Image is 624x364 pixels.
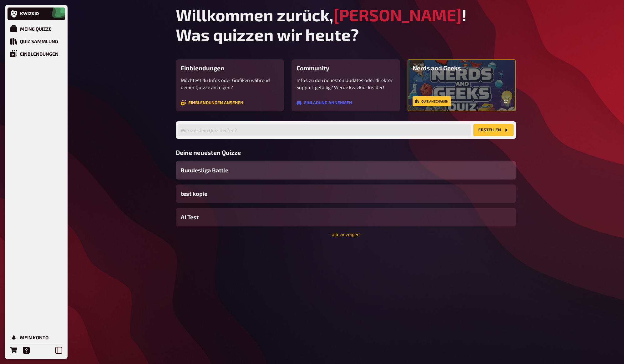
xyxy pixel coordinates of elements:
a: Einladung annehmen [297,100,352,105]
h3: Einblendungen [181,64,279,72]
div: Meine Quizze [20,26,52,32]
a: -alle anzeigen- [330,231,362,237]
h3: Deine neuesten Quizze [176,149,516,156]
a: Quiz Sammlung [8,35,65,48]
a: Bestellungen [8,344,20,356]
a: Meine Quizze [8,23,65,35]
a: Einblendungen [8,48,65,60]
a: Quiz anschauen [413,96,451,106]
a: Bundesliga Battle [176,161,516,179]
p: Möchtest du Infos oder Grafiken während deiner Quizze anzeigen? [181,77,279,91]
span: AI Test [181,213,199,221]
input: Wie soll dein Quiz heißen? [178,124,471,136]
h3: Nerds and Geeks [413,64,511,72]
div: Quiz Sammlung [20,38,58,44]
a: Einblendungen ansehen [181,100,243,105]
a: Mein Konto [8,331,65,344]
div: Einblendungen [20,51,58,57]
a: AI Test [176,208,516,226]
button: Erstellen [473,124,514,136]
a: test kopie [176,185,516,203]
span: Bundesliga Battle [181,166,228,174]
span: test kopie [181,190,207,198]
div: Mein Konto [20,335,48,340]
a: Hilfe [20,344,33,356]
p: Infos zu den neuesten Updates oder direkter Support gefällig? Werde kwizkid-Insider! [297,77,395,91]
span: [PERSON_NAME] [333,5,462,25]
h1: Willkommen zurück, ! Was quizzen wir heute? [176,5,516,44]
h3: Community [297,64,395,72]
